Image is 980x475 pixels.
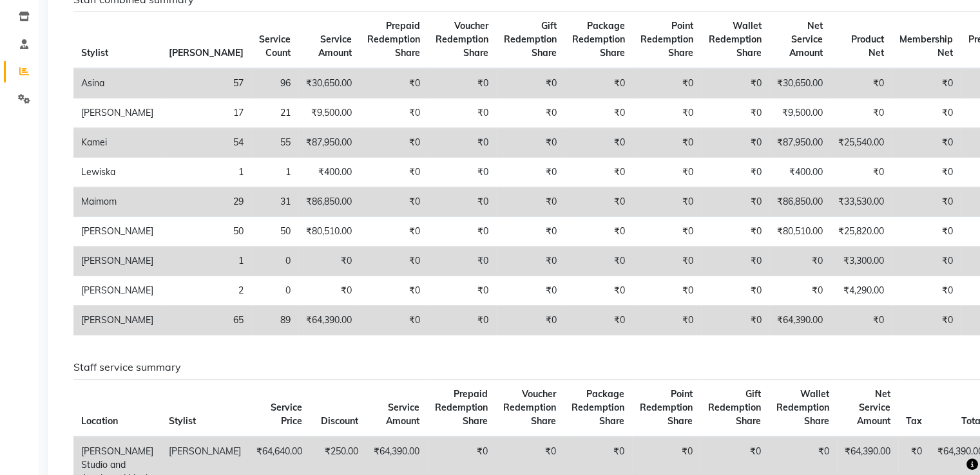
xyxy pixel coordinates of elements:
[633,98,701,128] td: ₹0
[73,68,161,98] td: Asina
[321,415,358,427] span: Discount
[73,187,161,217] td: Maimom
[428,247,496,276] td: ₹0
[701,128,769,158] td: ₹0
[633,217,701,247] td: ₹0
[428,187,496,217] td: ₹0
[161,247,251,276] td: 1
[857,388,890,427] span: Net Service Amount
[318,33,352,59] span: Service Amount
[633,158,701,187] td: ₹0
[298,68,360,98] td: ₹30,650.00
[251,158,298,187] td: 1
[892,306,961,335] td: ₹0
[892,187,961,217] td: ₹0
[496,217,564,247] td: ₹0
[564,128,633,158] td: ₹0
[899,33,953,59] span: Membership Net
[831,247,892,276] td: ₹3,300.00
[436,20,488,59] span: Voucher Redemption Share
[701,276,769,306] td: ₹0
[831,98,892,128] td: ₹0
[789,20,823,59] span: Net Service Amount
[161,187,251,217] td: 29
[769,68,831,98] td: ₹30,650.00
[831,158,892,187] td: ₹0
[769,247,831,276] td: ₹0
[73,128,161,158] td: Kamei
[259,33,291,59] span: Service Count
[496,276,564,306] td: ₹0
[360,276,428,306] td: ₹0
[633,276,701,306] td: ₹0
[73,361,952,373] h6: Staff service summary
[360,247,428,276] td: ₹0
[386,402,419,427] span: Service Amount
[298,217,360,247] td: ₹80,510.00
[298,247,360,276] td: ₹0
[298,128,360,158] td: ₹87,950.00
[769,306,831,335] td: ₹64,390.00
[709,20,762,59] span: Wallet Redemption Share
[564,187,633,217] td: ₹0
[161,128,251,158] td: 54
[564,158,633,187] td: ₹0
[701,217,769,247] td: ₹0
[251,98,298,128] td: 21
[435,388,488,427] span: Prepaid Redemption Share
[73,247,161,276] td: [PERSON_NAME]
[831,68,892,98] td: ₹0
[564,247,633,276] td: ₹0
[251,128,298,158] td: 55
[701,306,769,335] td: ₹0
[572,20,625,59] span: Package Redemption Share
[851,33,884,59] span: Product Net
[769,98,831,128] td: ₹9,500.00
[298,276,360,306] td: ₹0
[769,217,831,247] td: ₹80,510.00
[428,68,496,98] td: ₹0
[428,128,496,158] td: ₹0
[81,47,108,59] span: Stylist
[633,68,701,98] td: ₹0
[701,187,769,217] td: ₹0
[73,306,161,335] td: [PERSON_NAME]
[251,217,298,247] td: 50
[298,306,360,335] td: ₹64,390.00
[428,98,496,128] td: ₹0
[298,98,360,128] td: ₹9,500.00
[504,20,557,59] span: Gift Redemption Share
[161,306,251,335] td: 65
[428,217,496,247] td: ₹0
[81,415,118,427] span: Location
[564,306,633,335] td: ₹0
[633,187,701,217] td: ₹0
[892,98,961,128] td: ₹0
[769,158,831,187] td: ₹400.00
[640,388,693,427] span: Point Redemption Share
[831,306,892,335] td: ₹0
[769,187,831,217] td: ₹86,850.00
[496,306,564,335] td: ₹0
[564,276,633,306] td: ₹0
[708,388,761,427] span: Gift Redemption Share
[496,128,564,158] td: ₹0
[360,306,428,335] td: ₹0
[360,217,428,247] td: ₹0
[360,158,428,187] td: ₹0
[496,247,564,276] td: ₹0
[360,187,428,217] td: ₹0
[496,98,564,128] td: ₹0
[564,98,633,128] td: ₹0
[428,158,496,187] td: ₹0
[640,20,693,59] span: Point Redemption Share
[496,187,564,217] td: ₹0
[360,68,428,98] td: ₹0
[271,402,302,427] span: Service Price
[769,128,831,158] td: ₹87,950.00
[73,276,161,306] td: [PERSON_NAME]
[360,98,428,128] td: ₹0
[831,187,892,217] td: ₹33,530.00
[251,247,298,276] td: 0
[892,247,961,276] td: ₹0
